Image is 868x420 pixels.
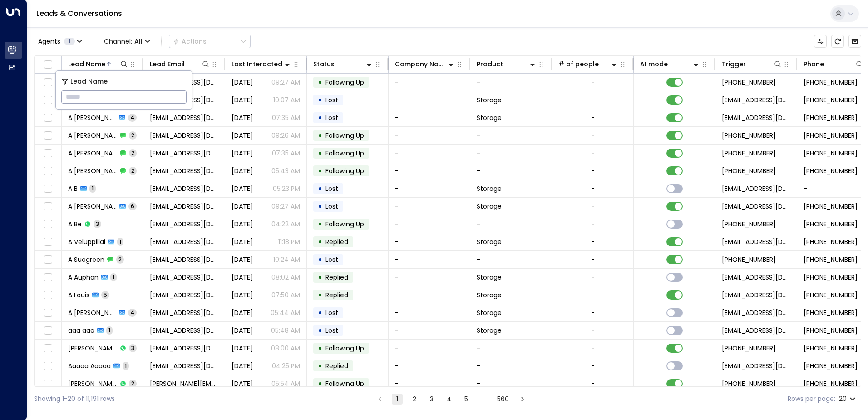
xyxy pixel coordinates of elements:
[318,287,322,303] div: •
[591,149,595,158] div: -
[477,290,502,300] span: Storage
[389,233,470,250] td: -
[150,59,210,70] div: Lead Email
[129,149,137,157] span: 2
[470,251,552,268] td: -
[68,308,116,317] span: A Humphreys
[470,145,552,162] td: -
[325,237,348,246] span: Replied
[848,35,861,48] button: Archived Leads
[271,344,300,353] p: 08:00 AM
[318,145,322,161] div: •
[591,78,595,87] div: -
[150,113,218,122] span: terrepin4@gmail.com
[389,269,470,286] td: -
[325,308,338,317] span: Lost
[804,202,858,211] span: +447742181679
[426,394,437,405] button: Go to page 3
[42,219,54,230] span: Toggle select row
[409,394,420,405] button: Go to page 2
[150,326,218,335] span: andrewsmith@gmail.com
[591,184,595,193] div: -
[318,252,322,267] div: •
[722,326,790,335] span: leads@space-station.co.uk
[150,255,218,264] span: angelasuegreen@hotmail.com
[42,290,54,301] span: Toggle select row
[128,202,137,210] span: 6
[128,309,137,316] span: 4
[392,394,403,405] button: page 1
[278,237,300,246] p: 11:18 PM
[34,35,85,48] button: Agents1
[42,148,54,159] span: Toggle select row
[271,131,300,140] p: 09:26 AM
[42,343,54,354] span: Toggle select row
[470,340,552,357] td: -
[232,59,292,70] div: Last Interacted
[271,166,300,175] p: 05:43 AM
[804,59,864,70] div: Phone
[68,131,117,140] span: A Webster
[722,379,776,388] span: +447385832135
[318,305,322,320] div: •
[325,78,364,87] span: Following Up
[325,202,338,211] span: Lost
[470,375,552,392] td: -
[477,273,502,282] span: Storage
[517,394,528,405] button: Go to next page
[232,131,253,140] span: Jul 21, 2025
[591,255,595,264] div: -
[150,361,218,370] span: aaaaa@hotmail.com
[68,184,78,193] span: A B
[325,379,364,388] span: Following Up
[722,202,790,211] span: leads@space-station.co.uk
[591,237,595,246] div: -
[232,308,253,317] span: Jul 27, 2025
[591,379,595,388] div: -
[318,92,322,108] div: •
[722,237,790,246] span: leads@space-station.co.uk
[318,199,322,214] div: •
[640,59,668,70] div: AI mode
[804,344,858,353] span: +447555546064
[173,37,207,45] div: Actions
[68,220,82,229] span: A Be
[129,344,137,352] span: 3
[470,127,552,144] td: -
[150,220,218,229] span: veneer62twirler@icloud.com
[150,379,218,388] span: aaditya.nair2412@gmail.com
[68,326,94,335] span: aaa aaa
[68,202,117,211] span: A Webster
[389,145,470,162] td: -
[232,113,253,122] span: Jul 29, 2025
[325,131,364,140] span: Following Up
[804,78,858,87] span: +447742181679
[591,202,595,211] div: -
[477,184,502,193] span: Storage
[389,286,470,304] td: -
[478,394,489,405] div: …
[232,326,253,335] span: Aug 24, 2025
[722,166,776,175] span: +447815124587
[68,113,116,122] span: A Hassett
[106,326,113,334] span: 1
[591,131,595,140] div: -
[68,59,105,70] div: Lead Name
[101,291,109,299] span: 5
[389,251,470,268] td: -
[232,166,253,175] span: Jul 24, 2025
[89,185,96,192] span: 1
[68,379,117,388] span: Aaditya Nair
[591,273,595,282] div: -
[42,307,54,319] span: Toggle select row
[722,184,790,193] span: leads@space-station.co.uk
[389,304,470,321] td: -
[232,361,253,370] span: Feb 18, 2025
[318,323,322,338] div: •
[42,165,54,177] span: Toggle select row
[722,344,776,353] span: +447555546064
[150,308,218,317] span: aphumphreys@hotmail.co.uk
[68,59,128,70] div: Lead Name
[325,326,338,335] span: Lost
[477,308,502,317] span: Storage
